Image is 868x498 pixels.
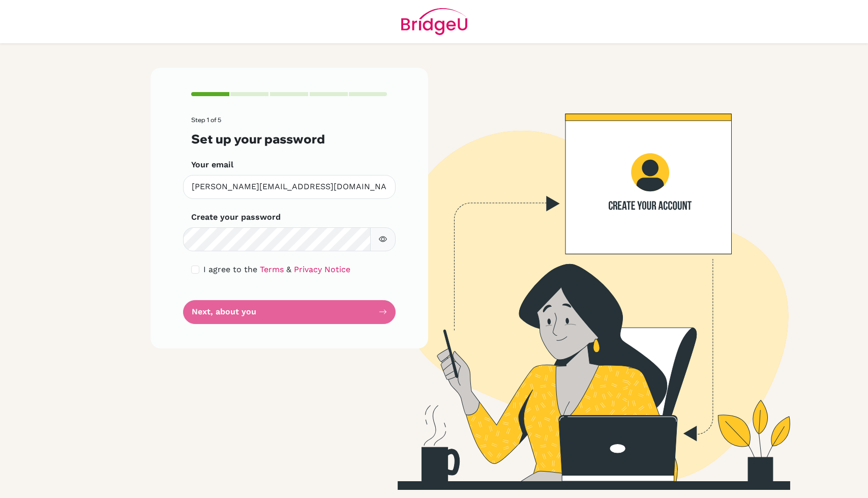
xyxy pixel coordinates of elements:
[183,175,396,199] input: Insert your email*
[260,265,284,274] a: Terms
[191,211,281,223] label: Create your password
[286,265,291,274] span: &
[191,159,233,171] label: Your email
[203,265,257,274] span: I agree to the
[191,116,221,124] span: Step 1 of 5
[294,265,350,274] a: Privacy Notice
[191,132,387,147] h3: Set up your password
